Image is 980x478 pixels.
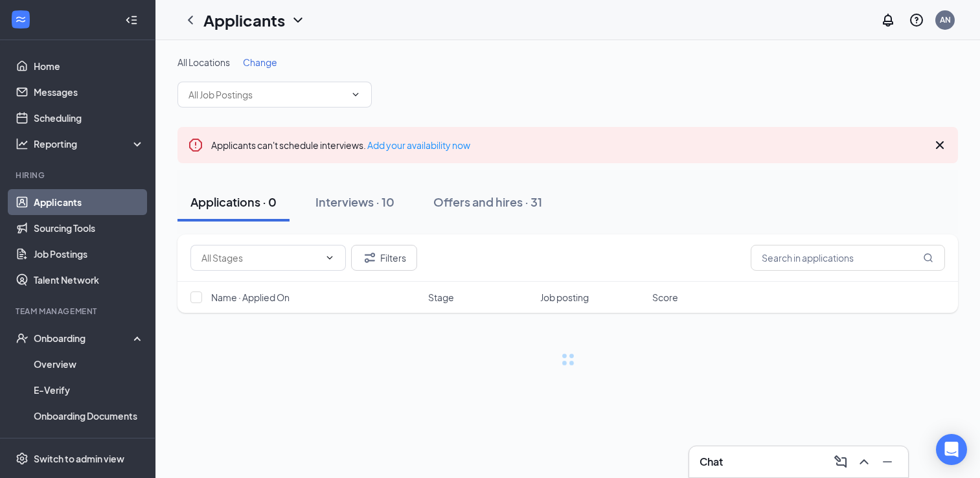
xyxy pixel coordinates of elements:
[433,194,542,210] div: Offers and hires · 31
[367,139,470,151] a: Add your availability now
[909,12,924,28] svg: QuestionInfo
[700,455,723,469] h3: Chat
[856,454,872,470] svg: ChevronUp
[34,241,144,267] a: Job Postings
[34,403,144,429] a: Onboarding Documents
[932,137,948,153] svg: Cross
[880,12,896,28] svg: Notifications
[16,137,28,150] svg: Analysis
[830,451,851,472] button: ComposeMessage
[351,245,417,271] button: Filter Filters
[34,215,144,241] a: Sourcing Tools
[880,454,895,470] svg: Minimize
[190,194,277,210] div: Applications · 0
[34,105,144,131] a: Scheduling
[652,291,678,304] span: Score
[211,139,470,151] span: Applicants can't schedule interviews.
[188,137,203,153] svg: Error
[177,56,230,68] span: All Locations
[751,245,945,271] input: Search in applications
[325,253,335,263] svg: ChevronDown
[34,267,144,293] a: Talent Network
[14,13,27,26] svg: WorkstreamLogo
[125,14,138,27] svg: Collapse
[362,250,378,266] svg: Filter
[350,89,361,100] svg: ChevronDown
[854,451,874,472] button: ChevronUp
[183,12,198,28] svg: ChevronLeft
[211,291,290,304] span: Name · Applied On
[540,291,589,304] span: Job posting
[34,429,144,455] a: Activity log
[833,454,849,470] svg: ComposeMessage
[16,452,28,465] svg: Settings
[16,306,142,317] div: Team Management
[16,332,28,345] svg: UserCheck
[16,170,142,181] div: Hiring
[34,351,144,377] a: Overview
[243,56,277,68] span: Change
[940,14,951,25] div: AN
[34,53,144,79] a: Home
[203,9,285,31] h1: Applicants
[34,137,145,150] div: Reporting
[34,332,133,345] div: Onboarding
[290,12,306,28] svg: ChevronDown
[34,79,144,105] a: Messages
[34,189,144,215] a: Applicants
[34,377,144,403] a: E-Verify
[428,291,454,304] span: Stage
[34,452,124,465] div: Switch to admin view
[877,451,898,472] button: Minimize
[923,253,933,263] svg: MagnifyingGlass
[188,87,345,102] input: All Job Postings
[201,251,319,265] input: All Stages
[315,194,394,210] div: Interviews · 10
[936,434,967,465] div: Open Intercom Messenger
